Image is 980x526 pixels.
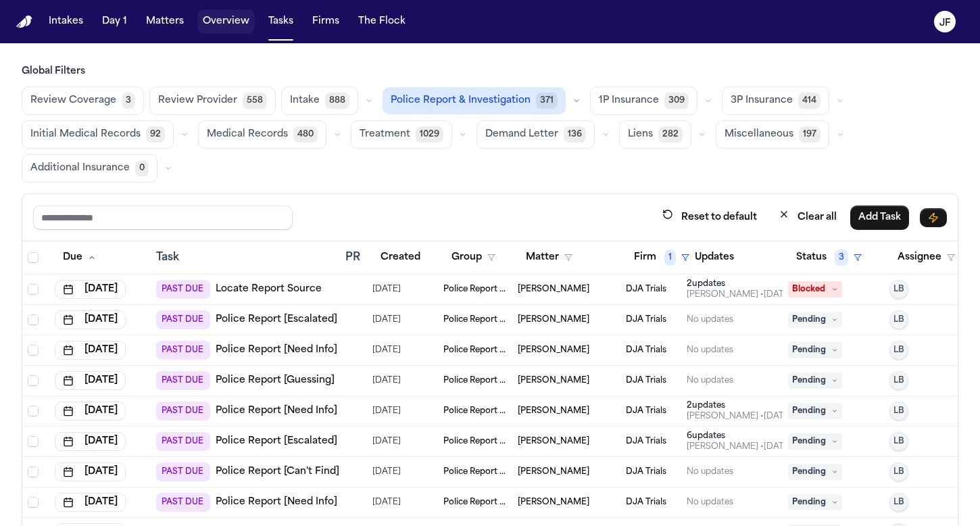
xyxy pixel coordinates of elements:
span: Mckennah Kaplan [518,467,589,477]
span: Treatment [360,128,410,141]
span: 888 [325,93,349,109]
span: DJA Trials [626,406,666,416]
span: 8/20/2025, 4:26:24 PM [372,341,401,360]
span: DJA Trials [626,375,666,386]
span: Tyler Leon-Guerrero [518,345,589,356]
span: 3 [122,93,135,109]
a: Police Report [Need Info] [216,343,337,357]
span: Yessica Garcia [518,314,589,325]
button: LB [889,432,908,451]
button: Clear all [770,205,845,230]
a: Police Report [Guessing] [216,374,335,387]
span: DJA Trials [626,467,666,477]
span: 9/1/2025, 5:56:43 PM [372,432,401,451]
div: Last updated by Adam Franck at 6/12/2025, 12:50:44 PM [687,441,792,452]
text: JF [939,18,951,28]
span: 136 [564,126,586,143]
button: LB [889,402,908,421]
span: Miscellaneous [725,128,793,141]
button: [DATE] [55,371,126,390]
span: PAST DUE [156,493,210,512]
button: Reset to default [654,205,765,230]
span: Medical Records [207,128,288,141]
span: 558 [243,93,267,109]
span: Ali Reza Manizani [518,284,589,295]
span: Pending [788,494,842,510]
a: Day 1 [97,9,132,34]
span: PAST DUE [156,432,210,451]
span: 8/19/2025, 2:01:54 PM [372,310,401,329]
span: 1P Insurance [599,94,659,107]
button: Assignee [889,245,963,270]
span: Police Report & Investigation [443,375,507,386]
span: LB [893,314,904,325]
button: Intake888 [281,87,358,115]
span: Caitlyn Aaronson [518,497,589,508]
span: Police Report & Investigation [443,467,507,477]
span: Intake [290,94,320,107]
span: Demand Letter [485,128,558,141]
span: 5/14/2025, 10:51:13 AM [372,280,401,299]
button: LB [889,462,908,481]
span: LB [893,284,904,295]
span: DJA Trials [626,436,666,447]
span: 3P Insurance [731,94,793,107]
span: DJA Trials [626,497,666,508]
a: Police Report [Escalated] [216,313,337,327]
img: Finch Logo [16,16,32,28]
span: Police Report & Investigation [443,497,507,508]
span: Pending [788,433,842,450]
span: DJA Trials [626,284,666,295]
button: Additional Insurance0 [22,154,157,183]
div: Last updated by Adam Franck at 6/9/2025, 9:15:40 AM [687,289,792,300]
div: 2 update s [687,400,792,411]
span: Police Report & Investigation [443,345,507,356]
span: Ali Reza Manizani [518,406,589,416]
button: Group [443,245,504,270]
button: Miscellaneous197 [716,120,829,149]
button: Treatment1029 [351,120,452,149]
button: Status3 [788,245,870,270]
button: LB [889,280,908,299]
span: Select all [28,252,39,263]
span: PAST DUE [156,341,210,360]
span: 92 [146,126,165,143]
div: PR [345,249,362,266]
div: 2 update s [687,279,792,289]
span: 0 [135,160,149,176]
span: Police Report & Investigation [443,284,507,295]
button: Intakes [43,9,89,34]
button: Due [55,245,104,270]
button: LB [889,371,908,390]
div: Task [156,249,335,266]
button: Liens282 [619,120,691,149]
button: Medical Records480 [198,120,326,149]
span: Select row [28,497,39,508]
button: LB [889,341,908,360]
span: Additional Insurance [30,162,130,175]
span: PAST DUE [156,371,210,390]
span: 480 [293,126,318,143]
span: Select row [28,375,39,386]
span: Review Provider [158,94,237,107]
span: Alexander Ponce [518,375,589,386]
button: Firms [307,9,345,34]
button: [DATE] [55,310,126,329]
div: No updates [687,314,733,325]
h3: Global Filters [22,65,958,78]
span: Pending [788,342,842,358]
button: LB [889,493,908,512]
span: 1 [664,249,676,266]
span: Select row [28,406,39,416]
button: Updates [687,245,742,270]
div: No updates [687,345,733,356]
span: LB [893,406,904,416]
button: Overview [197,9,255,34]
span: 9/2/2025, 5:30:40 PM [372,493,401,512]
div: No updates [687,375,733,386]
span: Pending [788,312,842,328]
